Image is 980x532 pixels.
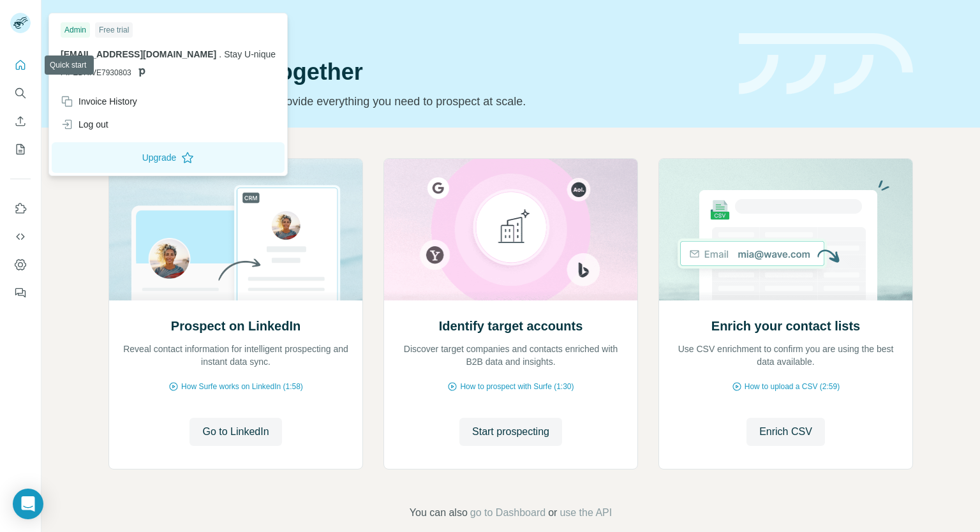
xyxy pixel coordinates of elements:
h2: Identify target accounts [439,317,583,335]
span: PIPEDRIVE7930803 [61,67,131,78]
button: Start prospecting [459,418,562,446]
span: You can also [410,505,468,521]
img: Prospect on LinkedIn [108,159,363,300]
div: Admin [61,22,90,38]
p: Reveal contact information for intelligent prospecting and instant data sync. [122,343,350,368]
img: banner [739,33,913,95]
div: Free trial [95,22,133,38]
p: Use CSV enrichment to confirm you are using the best data available. [672,343,900,368]
p: Pick your starting point and we’ll provide everything you need to prospect at scale. [108,92,724,110]
button: Dashboard [10,253,31,276]
button: use the API [560,505,612,521]
div: Quick start [108,24,724,36]
p: Discover target companies and contacts enriched with B2B data and insights. [397,343,625,368]
span: . [219,49,221,59]
button: Enrich CSV [10,110,31,133]
button: My lists [10,138,31,161]
button: Use Surfe API [10,225,31,248]
span: How Surfe works on LinkedIn (1:58) [181,381,303,392]
h1: Let’s prospect together [108,59,724,85]
span: Go to LinkedIn [202,424,269,440]
span: [EMAIL_ADDRESS][DOMAIN_NAME] [61,49,216,59]
img: Identify target accounts [383,159,638,300]
button: Use Surfe on LinkedIn [10,197,31,220]
img: Enrich your contact lists [658,159,913,300]
span: How to prospect with Surfe (1:30) [460,381,574,392]
span: or [548,505,557,521]
span: Start prospecting [472,424,549,440]
button: Feedback [10,281,31,304]
button: go to Dashboard [470,505,546,521]
span: Enrich CSV [759,424,812,440]
span: Stay U-nique [224,49,276,59]
div: Open Intercom Messenger [13,489,43,519]
h2: Prospect on LinkedIn [171,317,301,335]
button: Quick start [10,54,31,77]
span: How to upload a CSV (2:59) [745,381,840,392]
button: Upgrade [52,142,285,173]
button: Search [10,82,31,105]
h2: Enrich your contact lists [711,317,860,335]
div: Invoice History [61,95,137,108]
button: Go to LinkedIn [189,418,281,446]
div: Log out [61,118,108,131]
button: Enrich CSV [746,418,825,446]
